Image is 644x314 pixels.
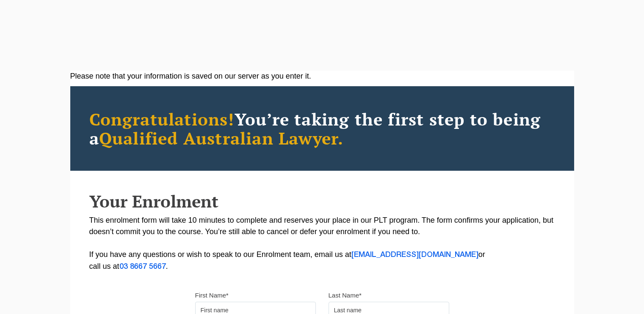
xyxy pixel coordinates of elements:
a: 03 8667 5667 [119,263,166,270]
span: Qualified Australian Lawyer. [99,127,344,149]
div: Please note that your information is saved on our server as you enter it. [70,71,574,82]
a: [EMAIL_ADDRESS][DOMAIN_NAME] [351,251,478,258]
p: This enrolment form will take 10 minutes to complete and reserves your place in our PLT program. ... [89,215,555,273]
span: Congratulations! [89,108,235,130]
h2: You’re taking the first step to being a [89,109,555,147]
label: First Name* [195,291,229,300]
h2: Your Enrolment [89,192,555,210]
label: Last Name* [329,291,362,300]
